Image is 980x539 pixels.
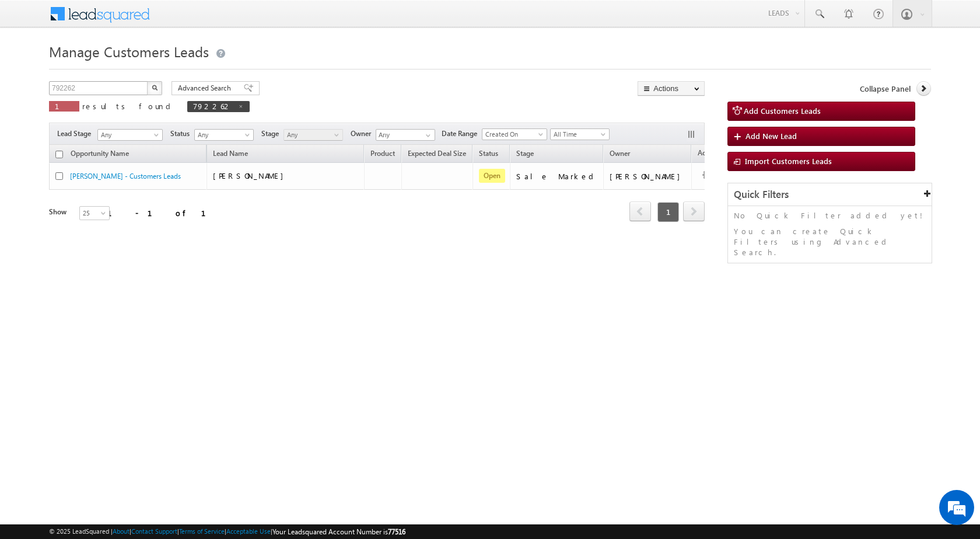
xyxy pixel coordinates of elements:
[284,130,339,140] span: Any
[510,147,540,162] a: Stage
[629,203,651,221] a: prev
[744,106,821,116] span: Add Customers Leads
[131,527,177,535] a: Contact Support
[49,526,405,537] span: © 2025 LeadSquared | | | | |
[170,128,194,139] span: Status
[551,129,606,140] span: All Time
[179,527,225,535] a: Terms of Service
[193,101,232,111] span: 792262
[70,172,181,180] a: [PERSON_NAME] - Customers Leads
[745,131,797,141] span: Add New Lead
[516,149,534,158] span: Stage
[482,128,547,140] a: Created On
[388,527,405,536] span: 77516
[261,128,283,139] span: Stage
[402,147,472,162] a: Expected Deal Size
[516,171,598,182] div: Sale Marked
[283,129,343,141] a: Any
[107,206,220,220] div: 1 - 1 of 1
[207,147,254,162] span: Lead Name
[351,128,376,139] span: Owner
[272,527,405,536] span: Your Leadsquared Account Number is
[734,210,926,221] p: No Quick Filter added yet!
[482,129,543,140] span: Created On
[82,101,175,111] span: results found
[638,81,705,96] button: Actions
[610,149,630,158] span: Owner
[65,147,135,162] a: Opportunity Name
[479,169,505,183] span: Open
[683,201,705,221] span: next
[152,85,157,91] img: Search
[49,42,209,61] span: Manage Customers Leads
[113,527,129,535] a: About
[657,202,679,222] span: 1
[550,128,610,140] a: All Time
[80,208,111,218] span: 25
[195,130,250,140] span: Any
[860,84,911,94] span: Collapse Panel
[734,226,926,258] p: You can create Quick Filters using Advanced Search.
[376,129,435,141] input: Type to Search
[683,203,705,221] a: next
[97,129,163,141] a: Any
[55,101,73,111] span: 1
[473,147,504,162] a: Status
[442,128,482,139] span: Date Range
[55,151,63,158] input: Check all records
[370,149,395,158] span: Product
[49,207,70,217] div: Show
[178,83,235,93] span: Advanced Search
[728,183,932,206] div: Quick Filters
[57,128,96,139] span: Lead Stage
[226,527,271,535] a: Acceptable Use
[98,130,159,140] span: Any
[71,149,129,158] span: Opportunity Name
[629,201,651,221] span: prev
[745,156,832,166] span: Import Customers Leads
[408,149,466,158] span: Expected Deal Size
[419,130,434,141] a: Show All Items
[213,171,289,180] span: [PERSON_NAME]
[610,171,686,182] div: [PERSON_NAME]
[79,206,110,220] a: 25
[692,147,727,162] span: Actions
[194,129,254,141] a: Any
